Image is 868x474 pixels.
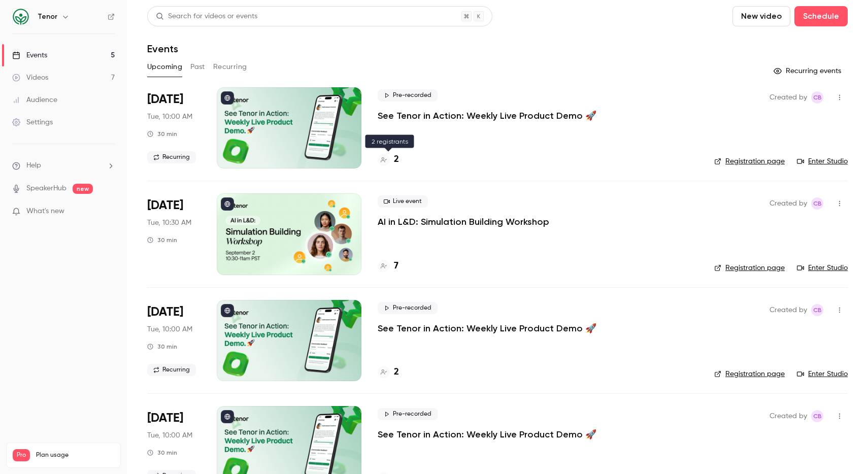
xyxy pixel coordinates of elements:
span: Created by [770,91,807,104]
h4: 7 [394,259,398,273]
span: Plan usage [36,451,114,459]
button: Past [190,59,205,75]
div: Events [12,50,47,60]
a: SpeakerHub [26,183,66,194]
div: Audience [12,95,57,105]
span: What's new [26,206,64,217]
span: [DATE] [147,91,183,108]
div: Aug 26 Tue, 10:00 AM (America/Los Angeles) [147,87,201,168]
div: 30 min [147,236,177,244]
a: See Tenor in Action: Weekly Live Product Demo 🚀 [378,428,596,441]
span: Live event [378,195,428,208]
span: Pre-recorded [378,89,438,101]
div: Videos [12,73,48,83]
span: [DATE] [147,410,183,426]
span: CB [813,304,822,316]
span: Tue, 10:00 AM [147,430,192,441]
span: Chloe Beard [811,410,823,422]
button: New video [732,6,790,26]
span: Tue, 10:30 AM [147,218,191,228]
a: 7 [378,259,398,273]
div: Search for videos or events [156,11,257,22]
h6: Tenor [38,12,57,22]
span: Help [26,160,41,171]
a: See Tenor in Action: Weekly Live Product Demo 🚀 [378,322,596,334]
div: Sep 9 Tue, 10:00 AM (America/Los Angeles) [147,300,201,381]
button: Upcoming [147,59,182,75]
span: CB [813,91,822,104]
span: Created by [770,304,807,316]
div: 30 min [147,449,177,457]
div: Sep 2 Tue, 10:30 AM (America/Los Angeles) [147,193,201,275]
h4: 2 [394,365,399,379]
a: See Tenor in Action: Weekly Live Product Demo 🚀 [378,110,596,122]
span: Pre-recorded [378,408,438,420]
a: 2 [378,365,399,379]
a: AI in L&D: Simulation Building Workshop [378,216,549,228]
button: Schedule [794,6,848,26]
span: Pre-recorded [378,302,438,314]
img: Tenor [13,9,29,25]
span: Created by [770,410,807,422]
h4: 2 [394,153,399,166]
span: Tue, 10:00 AM [147,324,192,334]
span: Created by [770,197,807,210]
span: [DATE] [147,304,183,320]
span: CB [813,197,822,210]
span: new [73,184,93,194]
span: Recurring [147,364,196,376]
a: Registration page [714,156,785,166]
a: Registration page [714,369,785,379]
div: 30 min [147,130,177,138]
span: CB [813,410,822,422]
span: Tue, 10:00 AM [147,112,192,122]
span: Chloe Beard [811,91,823,104]
button: Recurring events [769,63,848,79]
a: Enter Studio [797,263,848,273]
li: help-dropdown-opener [12,160,115,171]
span: Pro [13,449,30,461]
span: Chloe Beard [811,197,823,210]
a: 2 [378,153,399,166]
a: Enter Studio [797,369,848,379]
h1: Events [147,43,178,55]
span: Recurring [147,151,196,163]
span: [DATE] [147,197,183,214]
a: Registration page [714,263,785,273]
button: Recurring [213,59,247,75]
a: Enter Studio [797,156,848,166]
div: 30 min [147,343,177,351]
span: Chloe Beard [811,304,823,316]
div: Settings [12,117,53,127]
